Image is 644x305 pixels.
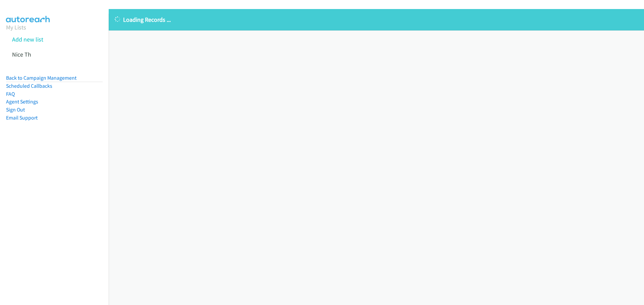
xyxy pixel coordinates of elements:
[12,35,43,43] a: Add new list
[12,51,31,58] a: Nice Th
[6,98,38,105] a: Agent Settings
[115,15,638,24] p: Loading Records ...
[6,75,76,81] a: Back to Campaign Management
[6,115,38,121] a: Email Support
[6,23,26,31] a: My Lists
[6,106,25,113] a: Sign Out
[6,91,15,97] a: FAQ
[6,83,52,89] a: Scheduled Callbacks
